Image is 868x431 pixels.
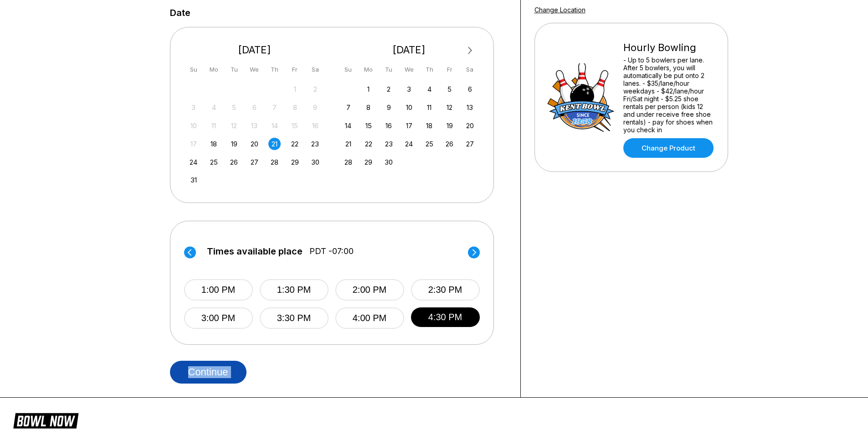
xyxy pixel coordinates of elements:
div: Su [187,63,200,76]
div: month 2025-09 [341,82,478,168]
div: We [248,63,261,76]
div: Not available Saturday, August 2nd, 2025 [309,83,321,95]
div: Not available Wednesday, August 6th, 2025 [248,101,261,114]
div: Choose Tuesday, September 2nd, 2025 [383,83,395,95]
button: 3:00 PM [184,307,253,329]
div: Th [423,63,436,76]
img: Hourly Bowling [547,63,615,132]
div: [DATE] [339,44,480,56]
div: Choose Thursday, September 4th, 2025 [423,83,436,95]
div: - Up to 5 bowlers per lane. After 5 bowlers, you will automatically be put onto 2 lanes. - $35/la... [623,56,716,134]
div: month 2025-08 [186,82,323,187]
div: Choose Monday, September 15th, 2025 [362,119,375,132]
div: Fr [289,63,301,76]
a: Change Location [534,6,586,14]
div: Not available Saturday, August 16th, 2025 [309,119,321,132]
div: Not available Friday, August 1st, 2025 [289,83,301,95]
label: Date [170,8,190,18]
div: Fr [443,63,456,76]
div: Choose Saturday, September 20th, 2025 [464,119,476,132]
div: Tu [228,63,240,76]
div: Sa [464,63,476,76]
div: Choose Monday, September 29th, 2025 [362,156,375,168]
div: Not available Tuesday, August 12th, 2025 [228,119,240,132]
div: [DATE] [184,44,325,56]
div: Choose Tuesday, August 19th, 2025 [228,138,240,150]
div: Hourly Bowling [623,42,716,54]
button: 3:30 PM [260,307,329,329]
div: Choose Thursday, August 28th, 2025 [268,156,281,168]
div: Choose Thursday, August 21st, 2025 [268,138,281,150]
span: PDT -07:00 [309,246,354,256]
div: Choose Sunday, September 14th, 2025 [342,119,354,132]
div: Not available Sunday, August 3rd, 2025 [187,101,200,114]
div: Not available Wednesday, August 13th, 2025 [248,119,261,132]
button: 1:30 PM [260,279,329,301]
button: Continue [170,361,247,384]
div: Choose Friday, August 22nd, 2025 [289,138,301,150]
div: Choose Wednesday, September 10th, 2025 [403,101,415,114]
div: Not available Thursday, August 14th, 2025 [268,119,281,132]
div: Choose Monday, August 18th, 2025 [208,138,220,150]
div: Choose Tuesday, September 16th, 2025 [383,119,395,132]
button: 4:00 PM [335,307,404,329]
div: Choose Thursday, September 18th, 2025 [423,119,436,132]
div: Choose Saturday, August 23rd, 2025 [309,138,321,150]
div: Choose Wednesday, September 17th, 2025 [403,119,415,132]
button: Next Month [463,43,478,58]
div: Choose Sunday, September 7th, 2025 [342,101,354,114]
button: 1:00 PM [184,279,253,301]
div: Not available Monday, August 4th, 2025 [208,101,220,114]
div: Choose Sunday, September 21st, 2025 [342,138,354,150]
div: Choose Tuesday, September 9th, 2025 [383,101,395,114]
div: Choose Thursday, September 11th, 2025 [423,101,436,114]
div: Choose Wednesday, September 24th, 2025 [403,138,415,150]
div: Choose Friday, August 29th, 2025 [289,156,301,168]
button: 2:00 PM [335,279,404,301]
div: Choose Monday, August 25th, 2025 [208,156,220,168]
div: Choose Monday, September 8th, 2025 [362,101,375,114]
div: Th [268,63,281,76]
div: Su [342,63,354,76]
button: 4:30 PM [411,307,480,327]
div: Not available Monday, August 11th, 2025 [208,119,220,132]
a: Change Product [623,138,714,158]
div: Not available Thursday, August 7th, 2025 [268,101,281,114]
div: Not available Friday, August 8th, 2025 [289,101,301,114]
div: Choose Tuesday, September 23rd, 2025 [383,138,395,150]
div: Mo [362,63,375,76]
div: We [403,63,415,76]
div: Choose Wednesday, August 27th, 2025 [248,156,261,168]
div: Choose Sunday, August 24th, 2025 [187,156,200,168]
div: Not available Saturday, August 9th, 2025 [309,101,321,114]
div: Choose Tuesday, August 26th, 2025 [228,156,240,168]
div: Choose Friday, September 5th, 2025 [443,83,456,95]
span: Times available place [207,246,303,256]
div: Choose Monday, September 1st, 2025 [362,83,375,95]
div: Choose Saturday, September 27th, 2025 [464,138,476,150]
div: Not available Sunday, August 10th, 2025 [187,119,200,132]
div: Choose Sunday, August 31st, 2025 [187,174,200,186]
div: Choose Friday, September 26th, 2025 [443,138,456,150]
div: Sa [309,63,321,76]
div: Choose Sunday, September 28th, 2025 [342,156,354,168]
div: Choose Tuesday, September 30th, 2025 [383,156,395,168]
div: Tu [383,63,395,76]
div: Choose Friday, September 19th, 2025 [443,119,456,132]
div: Not available Tuesday, August 5th, 2025 [228,101,240,114]
div: Not available Friday, August 15th, 2025 [289,119,301,132]
div: Choose Monday, September 22nd, 2025 [362,138,375,150]
div: Choose Wednesday, August 20th, 2025 [248,138,261,150]
div: Mo [208,63,220,76]
div: Choose Saturday, September 13th, 2025 [464,101,476,114]
div: Choose Wednesday, September 3rd, 2025 [403,83,415,95]
div: Not available Sunday, August 17th, 2025 [187,138,200,150]
div: Choose Saturday, September 6th, 2025 [464,83,476,95]
div: Choose Friday, September 12th, 2025 [443,101,456,114]
div: Choose Thursday, September 25th, 2025 [423,138,436,150]
button: 2:30 PM [411,279,480,301]
div: Choose Saturday, August 30th, 2025 [309,156,321,168]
